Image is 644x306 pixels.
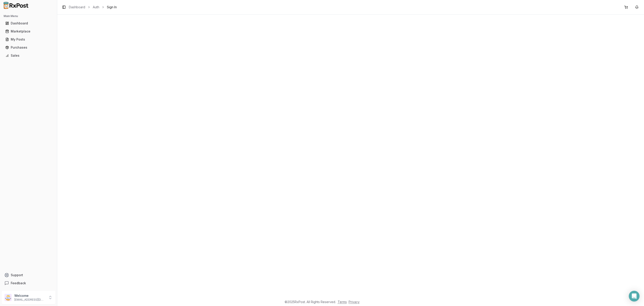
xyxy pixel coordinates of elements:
button: Purchases [2,44,55,51]
a: Purchases [4,43,53,52]
img: User avatar [4,294,12,301]
a: Terms [338,300,347,304]
nav: breadcrumb [69,5,117,9]
img: RxPost Logo [2,2,30,9]
p: Welcome [14,293,45,298]
span: Feedback [11,281,26,285]
a: Marketplace [4,27,53,35]
a: Sales [4,52,53,60]
div: Open Intercom Messenger [629,291,640,302]
div: Dashboard [5,21,52,26]
a: Auth [93,5,99,9]
p: [EMAIL_ADDRESS][DOMAIN_NAME] [14,298,45,302]
button: Dashboard [2,20,55,27]
div: Marketplace [5,29,52,34]
a: Dashboard [4,19,53,27]
button: Marketplace [2,28,55,35]
a: Privacy [349,300,360,304]
button: Support [2,271,55,279]
div: My Posts [5,37,52,42]
a: Dashboard [69,5,85,9]
div: Purchases [5,45,52,50]
div: Sales [5,53,52,58]
h2: Main Menu [4,14,53,18]
button: Feedback [2,279,55,287]
a: My Posts [4,35,53,43]
span: Sign In [107,5,117,9]
button: Sales [2,52,55,59]
button: My Posts [2,36,55,43]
